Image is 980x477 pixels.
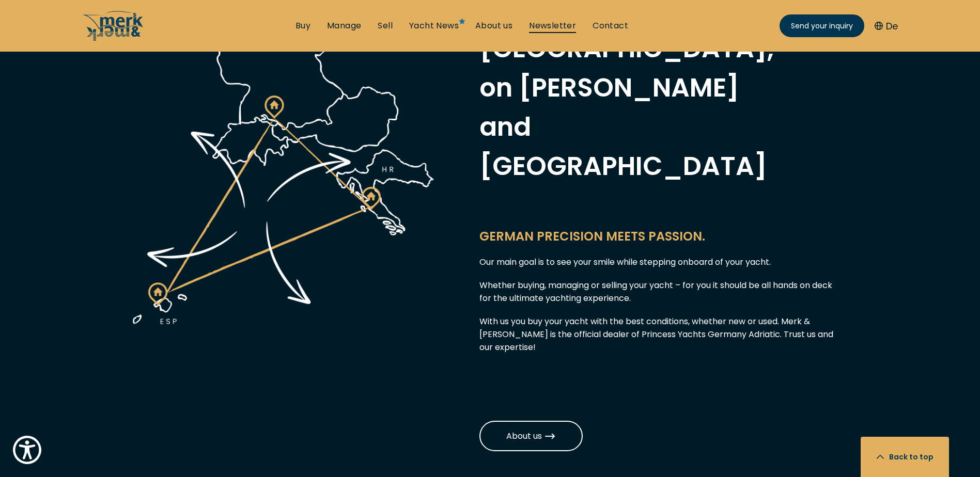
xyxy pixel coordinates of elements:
[327,20,361,31] a: Manage
[479,279,842,305] p: Whether buying, managing or selling your yacht – for you it should be all hands on deck for the u...
[475,20,512,31] a: About us
[506,430,555,442] span: About us
[529,20,576,31] a: Newsletter
[409,20,459,31] a: Yacht News
[861,437,949,477] button: Back to top
[378,20,393,31] a: Sell
[479,227,842,245] p: GERMAN PRECISION MEETS PASSION.
[82,33,144,44] a: /
[593,20,628,31] a: Contact
[479,421,583,451] a: About us
[10,433,44,467] button: Show Accessibility Preferences
[780,14,864,37] a: Send your inquiry
[295,20,310,31] a: Buy
[875,19,898,33] button: De
[479,315,842,354] p: With us you buy your yacht with the best conditions, whether new or used. Merk & [PERSON_NAME] is...
[479,256,842,268] p: Our main goal is to see your smile while stepping onboard of your yacht.
[791,21,853,31] span: Send your inquiry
